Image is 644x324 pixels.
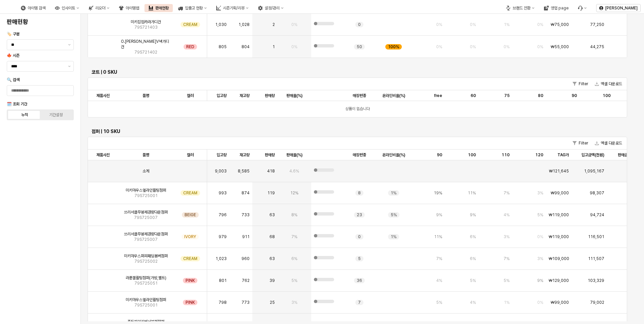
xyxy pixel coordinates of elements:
[291,256,297,261] span: 6%
[186,300,195,305] span: PINK
[28,6,45,10] div: 아이템 검색
[92,69,623,75] h6: 코트 | 0 SKU
[265,152,275,158] span: 판매량
[187,152,194,158] span: 컬러
[7,19,74,25] h4: 판매현황
[605,5,638,11] p: [PERSON_NAME]
[470,234,476,239] span: 6%
[9,112,40,118] label: 누적
[183,22,197,27] span: CREAM
[289,168,299,174] span: 4.6%
[134,50,157,55] span: 79S721402
[358,234,361,239] span: 0
[186,278,195,283] span: PINK
[291,44,297,50] span: 0%
[126,6,139,10] div: 아이템맵
[215,22,227,27] span: 1,030
[504,300,510,305] span: 1%
[115,4,143,12] button: 아이템맵
[265,93,275,98] span: 판매량
[470,44,476,50] span: 0%
[265,6,280,10] div: 설정/관리
[7,77,20,82] span: 🔍 검색
[269,278,275,283] span: 39
[391,212,397,218] span: 5%
[124,209,168,215] span: 쓰리서클무봉제경량다운점퍼
[537,256,543,261] span: 3%
[219,300,227,305] span: 798
[142,168,149,174] span: 소계
[134,215,158,220] span: 79S725007
[185,6,203,10] div: 입출고 현황
[358,300,361,305] span: 7
[155,6,169,10] div: 판매현황
[81,14,644,324] main: App Frame
[212,4,253,12] div: 시즌기획/리뷰
[471,93,476,98] span: 60
[570,139,591,147] button: Filter
[96,93,110,98] span: 제품사진
[434,234,442,239] span: 11%
[436,44,442,50] span: 0%
[590,22,604,27] span: 77,250
[183,256,197,261] span: CREAM
[590,190,604,196] span: 98,307
[549,212,569,218] span: ₩119,000
[537,22,543,27] span: 0%
[358,256,361,261] span: 5
[537,278,543,283] span: 9%
[17,4,50,12] button: 아이템 검색
[537,234,543,239] span: 0%
[590,300,604,305] span: 79,002
[434,190,442,196] span: 19%
[603,93,611,98] span: 100
[124,231,168,237] span: 쓰리서클무봉제경량다운점퍼
[504,22,510,27] span: 1%
[238,168,250,174] span: 8,585
[269,234,275,239] span: 68
[184,234,196,239] span: IVORY
[436,22,442,27] span: 0%
[96,152,110,158] span: 제품사진
[49,112,63,117] div: 기간설정
[88,101,627,117] div: 상품이 없습니다
[470,278,476,283] span: 5%
[174,4,211,12] button: 입출고 현황
[592,139,625,147] button: 엑셀 다운로드
[549,234,569,239] span: ₩119,000
[241,300,250,305] span: 773
[572,93,577,98] span: 90
[588,256,604,261] span: 111,507
[286,152,302,158] span: 판매율(%)
[270,300,275,305] span: 25
[126,275,166,281] span: 라푼젤퀼팅점퍼(가방,벨트)
[504,212,510,218] span: 4%
[134,302,158,308] span: 79S725001
[592,80,625,88] button: 엑셀 다운로드
[85,4,114,12] button: 리오더
[502,152,510,158] span: 110
[437,152,442,158] span: 90
[186,44,194,50] span: RED
[217,93,227,98] span: 입고량
[618,152,641,158] span: 판매금액(천원)
[504,44,510,50] span: 0%
[551,22,569,27] span: ₩75,000
[358,190,361,196] span: 8
[551,44,569,50] span: ₩55,000
[504,234,510,239] span: 3%
[551,300,569,305] span: ₩99,000
[504,278,510,283] span: 5%
[358,22,361,27] span: 0
[238,22,250,27] span: 1,028
[551,6,569,10] div: 영업 page
[241,44,250,50] span: 804
[219,44,227,50] span: 805
[144,4,173,12] button: 판매현황
[353,93,366,98] span: 매장편중
[470,300,476,305] span: 4%
[291,234,297,239] span: 7%
[254,4,288,12] button: 설정/관리
[291,212,297,218] span: 8%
